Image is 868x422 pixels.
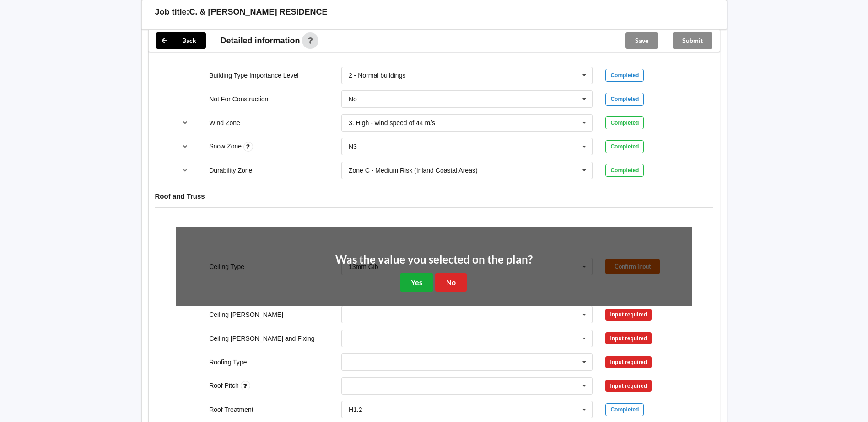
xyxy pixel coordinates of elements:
label: Snow Zone [209,142,243,150]
div: Input required [605,309,652,321]
h2: Was the value you selected on the plan? [335,253,533,267]
label: Roofing Type [209,359,247,366]
button: reference-toggle [176,115,194,131]
h3: C. & [PERSON_NAME] RESIDENCE [189,7,328,17]
label: Ceiling [PERSON_NAME] and Fixing [209,335,314,342]
button: No [435,273,467,292]
label: Ceiling [PERSON_NAME] [209,311,283,318]
div: H1.2 [349,406,362,413]
label: Roof Pitch [209,382,240,389]
div: No [349,96,357,102]
div: Completed [605,116,644,129]
label: Roof Treatment [209,406,253,413]
button: Yes [400,273,433,292]
button: reference-toggle [176,138,194,155]
h4: Roof and Truss [155,192,713,200]
div: Completed [605,93,644,105]
div: N3 [349,143,357,150]
div: Zone C - Medium Risk (Inland Coastal Areas) [349,167,478,174]
label: Building Type Importance Level [209,72,298,79]
span: Detailed information [221,37,300,45]
label: Not For Construction [209,95,268,103]
div: Completed [605,164,644,177]
div: 3. High - wind speed of 44 m/s [349,120,435,126]
div: Completed [605,69,644,82]
div: Input required [605,332,652,344]
div: Completed [605,403,644,416]
label: Wind Zone [209,119,240,127]
button: reference-toggle [176,162,194,179]
div: Input required [605,356,652,368]
label: Durability Zone [209,167,252,174]
h3: Job title: [155,7,189,17]
button: Back [156,32,206,49]
div: 2 - Normal buildings [349,72,406,79]
div: Input required [605,380,652,392]
div: Completed [605,140,644,153]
